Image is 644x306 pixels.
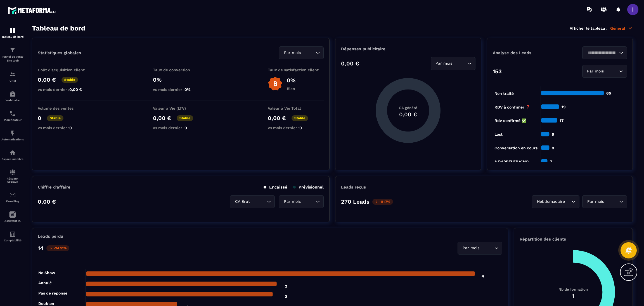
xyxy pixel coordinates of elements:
input: Search for option [566,199,570,205]
div: Search for option [431,57,475,70]
p: Encaissé [264,185,287,190]
div: Search for option [582,65,627,78]
p: Analyse des Leads [493,50,560,55]
p: Général [610,26,633,31]
input: Search for option [251,199,266,205]
p: 270 Leads [341,198,370,205]
span: Par mois [586,199,605,205]
img: formation [9,47,16,53]
img: scheduler [9,110,16,117]
img: social-network [9,169,16,176]
p: Tunnel de vente Site web [1,55,24,63]
tspan: Non traité [494,91,514,96]
tspan: Annulé [38,281,52,285]
tspan: Doublon [38,301,54,306]
tspan: Pas de réponse [38,291,67,295]
input: Search for option [605,199,618,205]
tspan: A RAPPELER/GHO... [494,159,532,164]
p: 0 [38,115,41,121]
img: b-badge-o.b3b20ee6.svg [268,76,283,91]
img: formation [9,71,16,78]
a: formationformationTableau de bord [1,23,24,43]
a: formationformationTunnel de vente Site web [1,43,24,67]
p: E-mailing [1,200,24,203]
img: logo [8,5,58,15]
tspan: No Show [38,270,55,275]
a: automationsautomationsEspace membre [1,145,24,165]
p: 0,00 € [38,198,56,205]
p: 0% [153,76,209,83]
h3: Tableau de bord [32,24,85,32]
p: vs mois dernier : [153,126,209,130]
a: automationsautomationsAutomatisations [1,126,24,145]
span: CA Brut [234,199,251,205]
p: 0,00 € [341,60,359,67]
span: Par mois [586,68,605,74]
p: Espace membre [1,157,24,161]
p: Taux de satisfaction client [268,68,324,72]
tspan: Conversation en cours [494,146,538,150]
tspan: RDV à confimer ❓ [494,105,531,110]
input: Search for option [605,68,618,74]
p: Valeur à Vie Total [268,106,324,110]
span: 0% [184,87,191,92]
input: Search for option [302,50,314,56]
p: 0% [287,77,295,84]
input: Search for option [302,199,314,205]
p: vs mois dernier : [268,126,324,130]
p: 0,00 € [268,115,286,121]
p: vs mois dernier : [38,126,94,130]
p: vs mois dernier : [153,87,209,92]
p: Leads reçus [341,185,366,190]
div: Search for option [582,195,627,208]
p: Taux de conversion [153,68,209,72]
p: Planificateur [1,118,24,121]
p: CRM [1,79,24,82]
p: -94.51% [46,245,69,251]
input: Search for option [454,60,466,67]
span: Par mois [461,245,480,251]
a: social-networksocial-networkRéseaux Sociaux [1,165,24,187]
span: Hebdomadaire [536,199,566,205]
div: Search for option [458,242,502,255]
p: vs mois dernier : [38,87,94,92]
div: Search for option [230,195,275,208]
span: 0 [184,126,187,130]
a: Assistant IA [1,207,24,227]
p: 0,00 € [38,76,56,83]
a: schedulerschedulerPlanificateur [1,106,24,126]
p: Répartition des clients [520,237,627,242]
a: emailemailE-mailing [1,187,24,207]
tspan: Lost [494,132,503,136]
p: Prévisionnel [293,185,324,190]
div: Search for option [279,195,324,208]
span: 0,00 € [69,87,82,92]
img: accountant [9,231,16,237]
input: Search for option [480,245,493,251]
p: Valeur à Vie (LTV) [153,106,209,110]
div: Search for option [279,46,324,59]
img: automations [9,91,16,97]
div: Search for option [532,195,579,208]
span: Par mois [434,60,454,67]
span: 0 [299,126,302,130]
p: Assistant IA [1,219,24,222]
img: automations [9,130,16,136]
p: Afficher le tableau : [570,26,607,30]
span: Par mois [283,199,302,205]
p: Réseaux Sociaux [1,177,24,183]
a: automationsautomationsWebinaire [1,86,24,106]
p: Coût d'acquisition client [38,68,94,72]
p: Comptabilité [1,239,24,242]
a: accountantaccountantComptabilité [1,227,24,246]
tspan: Rdv confirmé ✅ [494,118,527,123]
span: Par mois [283,50,302,56]
p: Stable [61,77,78,83]
p: Stable [292,115,308,121]
input: Search for option [586,50,618,56]
p: Webinaire [1,99,24,102]
p: Chiffre d’affaire [38,185,70,190]
p: Tableau de bord [1,35,24,38]
p: Volume des ventes [38,106,94,110]
p: Leads perdu [38,234,63,239]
